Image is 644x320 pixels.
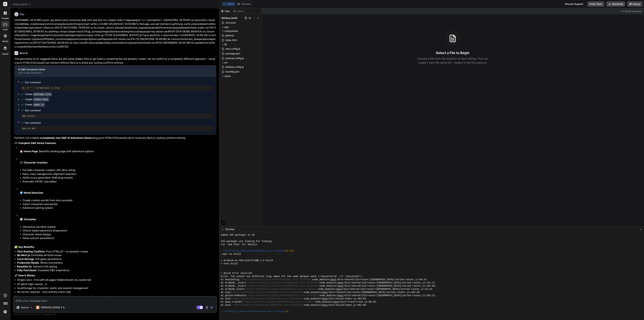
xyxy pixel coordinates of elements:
[20,150,38,153] strong: 🏠 Home Page
[563,1,585,7] div: Discord Support
[14,57,216,65] p: This persistent error suggests there are still some hidden files or git history containing the ol...
[221,294,246,297] span: at getSortedRoutes
[221,284,246,288] span: at UrlNode._insert
[239,278,312,281] span: (/home/u3uk0f35zsjjbn9cprh6fq9h0p4tm2-wnxx-8i19268e/
[333,300,339,304] span: next
[221,304,231,307] span: at eval
[220,10,232,13] div: Files
[25,81,213,84] span: Run command
[25,279,40,282] code: index.html
[225,33,234,37] span: game.js
[33,92,52,96] code: package.json
[221,243,257,246] span: run `npm fund` for details
[231,304,304,307] span: (/home/u3uk0f35zsjjbn9cprh6fq9h0p4tm2-wnxx-8i19268e/
[225,38,237,42] span: index.html
[232,10,246,13] div: Github
[322,297,328,300] span: next
[22,115,211,117] pre: npm install
[331,278,336,281] span: next
[376,300,377,304] span: )
[225,65,244,69] span: tailwind.config.js
[221,297,231,300] span: at eval
[222,2,236,6] button: Editor
[221,240,272,243] span: 155 packages are looking for funding
[304,304,322,307] span: node_modules/
[25,103,45,106] div: Create
[224,61,228,64] span: src
[22,202,216,206] li: Select characters and worlds
[17,278,216,282] li: Single with all pages hidden/shown via JavaScript
[22,172,216,176] li: Race, class, background, alignment selection
[246,281,319,284] span: (/home/u3uk0f35zsjjbn9cprh6fq9h0p4tm2-wnxx-8i19268e/
[639,228,641,231] span: −
[231,297,304,300] span: (/home/u3uk0f35zsjjbn9cprh6fq9h0p4tm2-wnxx-8i19268e/
[22,206,216,210] li: Adventure pairing system
[245,288,318,291] span: (/home/u3uk0f35zsjjbn9cprh6fq9h0p4tm2-wnxx-8i19268e/
[33,103,45,107] code: game.js
[14,274,36,277] strong: 🚀 How It Works:
[225,21,236,25] span: .env.local
[435,284,436,288] span: )
[304,291,322,294] span: node_modules/
[22,236,216,240] li: Game session persistence
[221,275,363,278] span: Error: You cannot use different slug names for the same dynamic path ('characterId' !== 'sessionI...
[224,25,229,29] span: app
[17,269,36,272] strong: Fully Functional
[17,290,216,294] li: No server required - runs entirely client-side
[639,227,642,232] button: −
[17,250,45,253] strong: Zero Routing Conflicts
[22,87,211,89] pre: rm -rf * .* 2>/dev/null || true
[627,1,642,7] button: Deploy
[41,136,91,139] strong: completely new D&D AI Adventure Game
[20,218,36,221] strong: 🎲 Gameplay
[343,281,435,284] span: /dist/shared/lib/router/[GEOGRAPHIC_DATA]/sorted-routes.js:131:17
[20,161,47,164] strong: ⚔️ Character Creation
[286,249,294,253] span: 1m 30s
[14,141,57,145] strong: 🎮 Complete D&D Game Features:
[13,313,217,316] p: Always double-check its answers. Your in Bind
[304,297,322,300] span: node_modules/
[17,261,39,264] strong: Production Ready
[25,98,49,101] div: Create
[25,92,52,96] div: Create
[225,70,240,74] span: tsconfig.json
[17,265,31,268] strong: Beautiful UI
[20,191,216,195] p: :
[20,150,216,153] p: : Beautiful landing page with adventure options
[224,43,227,46] span: lib
[338,294,343,297] span: next
[21,306,29,309] p: Source
[435,294,436,297] span: )
[419,291,421,294] span: )
[22,168,216,172] li: Full D&D character creation with dice rolling
[222,16,237,20] span: fantasy_lands
[246,294,319,297] span: (/home/u3uk0f35zsjjbn9cprh6fq9h0p4tm2-wnxx-8i19268e/
[221,300,242,304] span: at Span.traceFn
[17,282,216,286] li: All game logic in
[343,294,435,297] span: /dist/shared/lib/router/[GEOGRAPHIC_DATA]/sorted-routes.js:165:21
[225,52,240,56] span: package.json
[13,3,31,6] span: fantasy_lands
[338,284,343,288] span: next
[224,74,231,78] span: types
[231,291,304,294] span: (/home/u3uk0f35zsjjbn9cprh6fq9h0p4tm2-wnxx-8i19268e/
[221,278,239,281] span: at handleSlug
[221,291,231,294] span: at eval
[17,254,30,257] strong: No Next.js
[319,281,338,284] span: node_modules/
[17,286,216,290] li: localStorage for character, world, and session management
[366,304,367,307] span: )
[17,253,216,257] li: : Eliminates all build issues
[14,245,35,249] strong: ✅ Key Benefits:
[328,304,366,307] span: /dist/build/index.js:462:89
[25,109,213,112] span: Run command
[17,257,216,261] li: : Full game persistence
[319,284,338,288] span: node_modules/
[22,229,216,233] li: Choice-based adventure progression
[225,56,244,60] span: postcss.config.js
[22,127,211,130] pre: npm run dev
[606,1,625,7] button: Download
[221,233,255,237] span: added 435 packages in 2m
[210,306,214,309] img: icon
[436,51,469,55] h3: Select a File to Begin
